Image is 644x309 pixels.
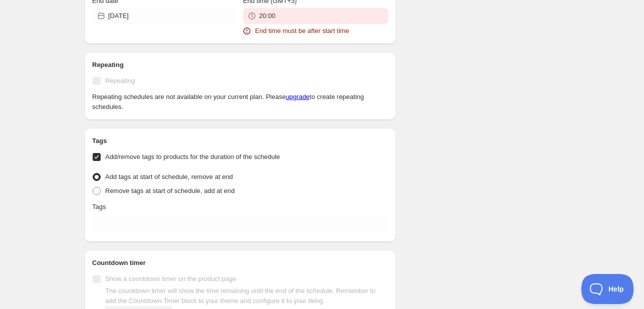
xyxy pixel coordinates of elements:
[105,286,388,306] p: The countdown timer will show the time remaining until the end of the schedule. Remember to add t...
[255,26,349,36] span: End time must be after start time
[92,60,388,70] h2: Repeating
[286,93,310,100] a: upgrade
[92,258,388,268] h2: Countdown timer
[105,173,233,180] span: Add tags at start of schedule, remove at end
[581,274,634,304] iframe: Help Scout Beacon - Open
[92,92,388,112] p: Repeating schedules are not available on your current plan. Please to create repeating schedules.
[105,153,280,160] span: Add/remove tags to products for the duration of the schedule
[105,187,235,194] span: Remove tags at start of schedule, add at end
[105,275,236,282] span: Show a countdown timer on the product page
[92,136,388,146] h2: Tags
[105,77,135,84] span: Repeating
[92,202,106,212] p: Tags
